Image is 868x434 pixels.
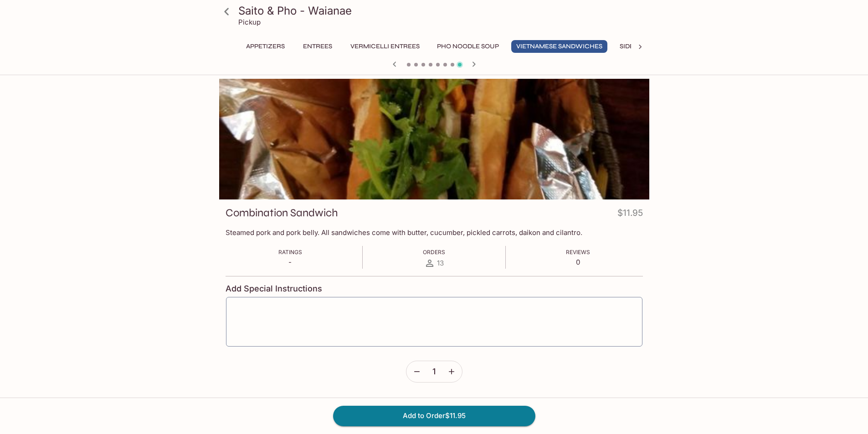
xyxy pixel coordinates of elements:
[615,40,663,53] button: Side Order
[278,249,302,255] span: Ratings
[617,206,643,224] h4: $11.95
[437,259,444,267] span: 13
[432,367,436,377] span: 1
[423,249,445,255] span: Orders
[226,206,338,220] h3: Combination Sandwich
[278,258,302,266] p: -
[241,40,290,53] button: Appetizers
[226,284,643,294] h4: Add Special Instructions
[238,4,646,18] h3: Saito & Pho - Waianae
[297,40,338,53] button: Entrees
[238,18,261,26] p: Pickup
[219,79,649,199] div: Combination Sandwich
[345,40,425,53] button: Vermicelli Entrees
[333,406,535,426] button: Add to Order$11.95
[226,228,643,237] p: Steamed pork and pork belly. All sandwiches come with butter, cucumber, pickled carrots, daikon a...
[511,40,607,53] button: Vietnamese Sandwiches
[432,40,504,53] button: Pho Noodle Soup
[566,249,590,255] span: Reviews
[566,258,590,266] p: 0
